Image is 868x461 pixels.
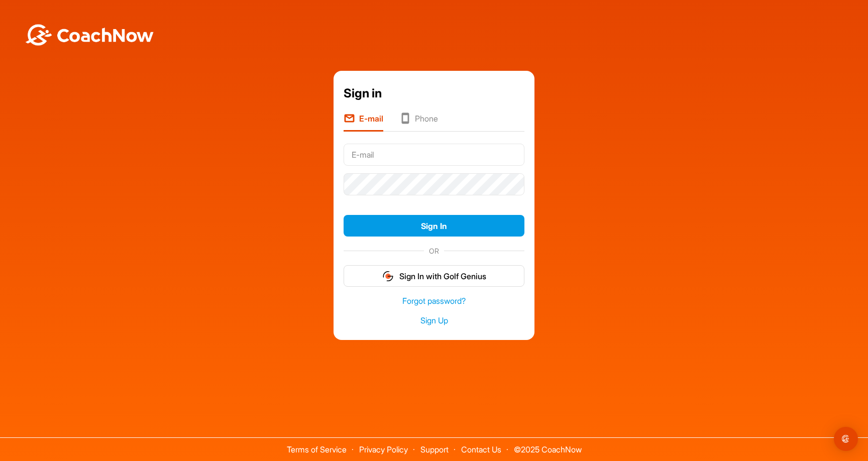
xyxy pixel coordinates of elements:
[399,112,438,132] li: Phone
[344,295,524,307] a: Forgot password?
[382,270,394,282] img: gg_logo
[344,265,524,287] button: Sign In with Golf Genius
[509,438,587,453] span: © 2025 CoachNow
[24,24,155,46] img: BwLJSsUCoWCh5upNqxVrqldRgqLPVwmV24tXu5FoVAoFEpwwqQ3VIfuoInZCoVCoTD4vwADAC3ZFMkVEQFDAAAAAElFTkSuQmCC
[344,144,524,166] input: E-mail
[420,444,449,454] a: Support
[344,112,383,132] li: E-mail
[424,246,444,256] span: OR
[834,427,858,451] div: Open Intercom Messenger
[359,444,408,454] a: Privacy Policy
[344,84,524,102] div: Sign in
[287,444,347,454] a: Terms of Service
[344,215,524,237] button: Sign In
[344,315,524,326] a: Sign Up
[461,444,501,454] a: Contact Us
